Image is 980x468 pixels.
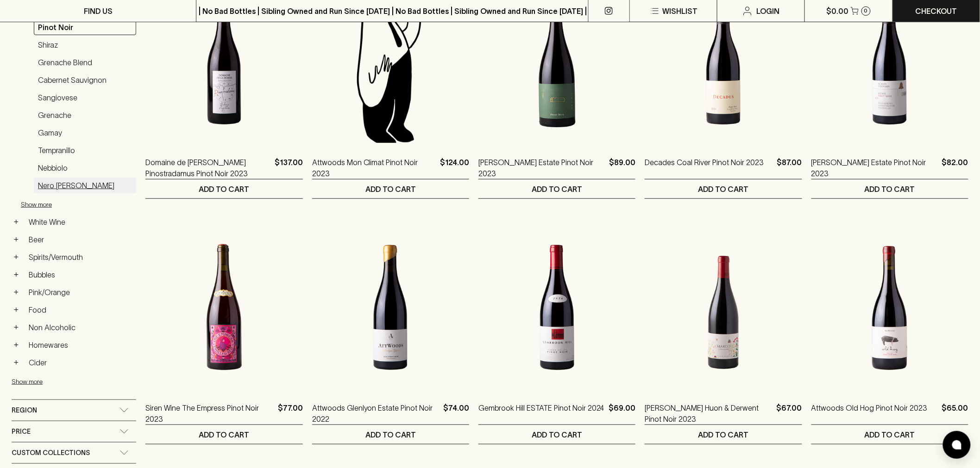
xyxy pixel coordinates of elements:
[25,232,136,247] a: Beer
[34,37,136,53] a: Shiraz
[662,6,697,17] p: Wishlist
[443,402,469,425] p: $74.00
[21,195,142,214] button: Show more
[12,252,21,262] button: +
[25,249,136,265] a: Spirits/Vermouth
[609,157,635,179] p: $89.00
[145,179,302,198] button: ADD TO CART
[12,217,21,227] button: +
[34,90,136,105] a: Sangiovese
[478,227,635,388] img: Gembrook Hill ESTATE Pinot Noir 2024
[199,184,250,195] p: ADD TO CART
[12,270,21,279] button: +
[12,400,136,421] div: Region
[609,402,635,425] p: $69.00
[12,340,21,350] button: +
[84,6,113,17] p: FIND US
[645,402,773,425] a: [PERSON_NAME] Huon & Derwent Pinot Noir 2023
[25,214,136,230] a: White Wine
[145,425,302,444] button: ADD TO CART
[12,305,21,314] button: +
[645,227,802,388] img: Marco Lubiana Huon & Derwent Pinot Noir 2023
[365,429,416,440] p: ADD TO CART
[12,235,21,244] button: +
[12,358,21,367] button: +
[811,227,968,388] img: Attwoods Old Hog Pinot Noir 2023
[278,402,303,425] p: $77.00
[811,402,928,425] a: Attwoods Old Hog Pinot Noir 2023
[34,160,136,176] a: Nebbiolo
[12,288,21,297] button: +
[698,429,749,440] p: ADD TO CART
[811,157,938,179] a: [PERSON_NAME] Estate Pinot Noir 2023
[865,429,915,440] p: ADD TO CART
[440,157,469,179] p: $124.00
[25,284,136,300] a: Pink/Orange
[916,6,957,17] p: Checkout
[12,443,136,463] div: Custom Collections
[942,402,968,425] p: $65.00
[811,179,968,198] button: ADD TO CART
[312,227,469,388] img: Attwoods Glenlyon Estate Pinot Noir 2022
[145,402,274,425] a: Siren Wine The Empress Pinot Noir 2023
[757,6,780,17] p: Login
[34,142,136,158] a: Tempranillo
[478,157,605,179] a: [PERSON_NAME] Estate Pinot Noir 2023
[952,440,961,450] img: bubble-icon
[865,184,915,195] p: ADD TO CART
[777,157,802,179] p: $87.00
[777,402,802,425] p: $67.00
[864,8,868,13] p: 0
[25,337,136,353] a: Homewares
[532,184,582,195] p: ADD TO CART
[942,157,968,179] p: $82.00
[145,227,302,388] img: Siren Wine The Empress Pinot Noir 2023
[478,402,604,425] a: Gembrook Hill ESTATE Pinot Noir 2024
[12,405,37,416] span: Region
[25,267,136,283] a: Bubbles
[275,157,303,179] p: $137.00
[12,372,133,391] button: Show more
[34,178,136,193] a: Nero [PERSON_NAME]
[34,19,136,35] a: Pinot Noir
[478,179,635,198] button: ADD TO CART
[645,157,764,179] a: Decades Coal River Pinot Noir 2023
[698,184,749,195] p: ADD TO CART
[532,429,582,440] p: ADD TO CART
[12,447,90,459] span: Custom Collections
[811,425,968,444] button: ADD TO CART
[25,302,136,318] a: Food
[25,320,136,335] a: Non Alcoholic
[25,355,136,370] a: Cider
[478,425,635,444] button: ADD TO CART
[34,107,136,123] a: Grenache
[12,323,21,332] button: +
[12,421,136,442] div: Price
[365,184,416,195] p: ADD TO CART
[145,157,270,179] a: Domaine de [PERSON_NAME] Pinostradamus Pinot Noir 2023
[12,426,31,437] span: Price
[312,179,469,198] button: ADD TO CART
[34,72,136,88] a: Cabernet Sauvignon
[645,425,802,444] button: ADD TO CART
[645,179,802,198] button: ADD TO CART
[312,157,436,179] a: Attwoods Mon Climat Pinot Noir 2023
[34,125,136,141] a: Gamay
[34,55,136,70] a: Grenache Blend
[312,402,440,425] a: Attwoods Glenlyon Estate Pinot Noir 2022
[199,429,250,440] p: ADD TO CART
[827,6,849,17] p: $0.00
[312,425,469,444] button: ADD TO CART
